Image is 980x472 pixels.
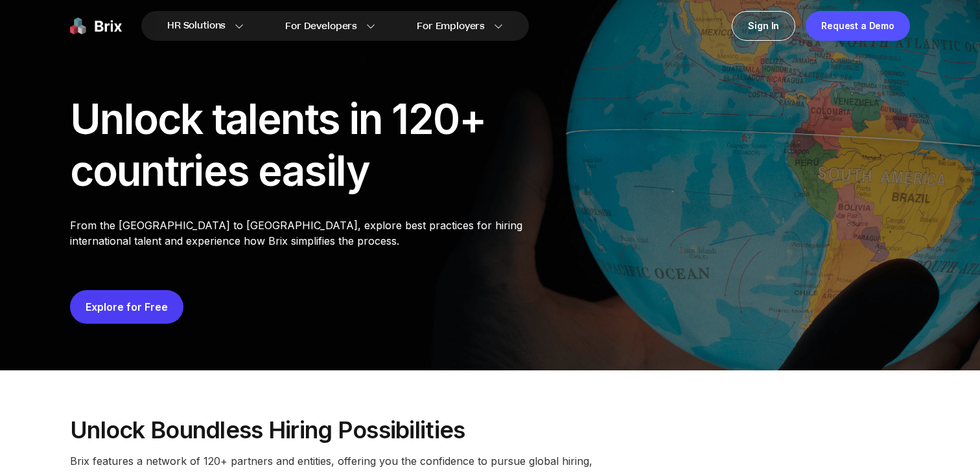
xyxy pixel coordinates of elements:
a: Sign In [732,11,795,41]
span: For Employers [417,19,485,33]
div: Unlock talents in 120+ countries easily [70,93,569,197]
span: HR Solutions [167,16,226,36]
a: Request a Demo [806,11,910,41]
button: Explore for Free [70,290,183,324]
p: From the [GEOGRAPHIC_DATA] to [GEOGRAPHIC_DATA], explore best practices for hiring international ... [70,218,569,249]
a: Explore for Free [86,300,168,313]
span: For Developers [285,19,357,33]
p: Unlock boundless hiring possibilities [70,417,910,443]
